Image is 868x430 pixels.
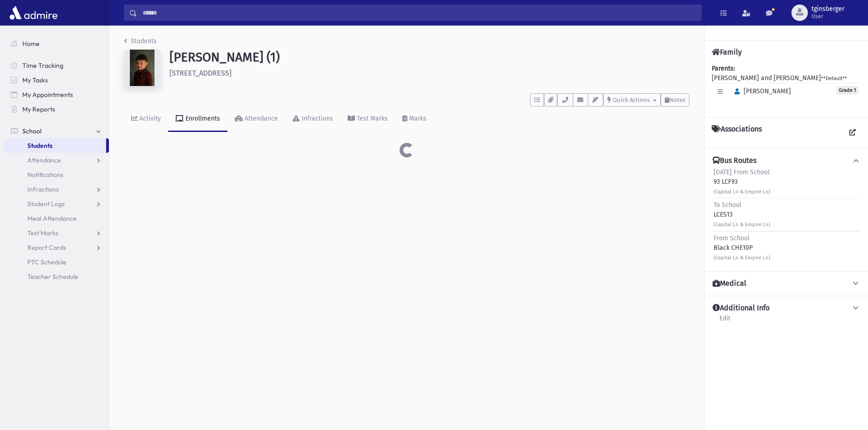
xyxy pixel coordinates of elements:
[340,106,395,132] a: Test Marks
[603,93,661,106] button: Quick Actions
[355,115,388,122] div: Test Marks
[844,125,861,141] a: View all Associations
[22,61,63,70] span: Time Tracking
[712,125,762,141] h4: Associations
[27,171,63,179] span: Notifications
[300,115,333,122] div: Infractions
[169,69,689,77] h6: [STREET_ADDRESS]
[243,115,278,122] div: Attendance
[4,153,109,167] a: Attendance
[714,233,770,262] div: Black CHE10P
[138,115,161,122] div: Activity
[714,234,750,242] span: From School
[22,91,73,99] span: My Appointments
[714,201,741,209] span: To School
[712,279,861,288] button: Medical
[712,65,735,72] b: Parents:
[4,58,109,73] a: Time Tracking
[712,48,742,56] h4: Family
[124,36,157,50] nav: breadcrumb
[712,64,861,110] div: [PERSON_NAME] and [PERSON_NAME]
[4,182,109,197] a: Infractions
[661,93,689,106] button: Notes
[27,185,59,193] span: Infractions
[168,106,227,132] a: Enrollments
[714,167,770,196] div: 93 LCF93
[812,13,844,20] span: User
[4,73,109,87] a: My Tasks
[714,255,770,261] small: (Capital Ln & Empire Ln)
[4,269,109,284] a: Teacher Schedule
[27,229,58,237] span: Test Marks
[22,76,48,84] span: My Tasks
[4,138,106,153] a: Students
[812,5,844,13] span: tginsberger
[4,211,109,226] a: Meal Attendance
[4,124,109,138] a: School
[712,156,861,166] button: Bus Routes
[713,279,746,288] h4: Medical
[714,168,770,176] span: [DATE] From School
[22,40,40,48] span: Home
[714,189,770,195] small: (Capital Ln & Empire Ln)
[7,4,60,22] img: AdmirePro
[227,106,285,132] a: Attendance
[27,142,52,150] span: Students
[4,197,109,211] a: Student Logs
[27,200,65,208] span: Student Logs
[407,115,426,122] div: Marks
[4,255,109,269] a: PTC Schedule
[713,156,756,166] h4: Bus Routes
[27,258,67,266] span: PTC Schedule
[4,102,109,116] a: My Reports
[714,200,770,229] div: LCES13
[137,5,701,21] input: Search
[714,222,770,228] small: (Capital Ln & Empire Ln)
[4,226,109,240] a: Test Marks
[4,240,109,255] a: Report Cards
[4,87,109,102] a: My Appointments
[22,127,41,135] span: School
[613,96,650,103] span: Quick Actions
[719,313,731,329] a: Edit
[27,273,78,281] span: Teacher Schedule
[395,106,434,132] a: Marks
[184,115,220,122] div: Enrollments
[4,36,109,51] a: Home
[124,106,168,132] a: Activity
[169,50,689,65] h1: [PERSON_NAME] (1)
[124,37,157,45] a: Students
[713,304,770,313] h4: Additional Info
[27,214,77,223] span: Meal Attendance
[4,167,109,182] a: Notifications
[285,106,340,132] a: Infractions
[712,304,861,313] button: Additional Info
[730,87,791,95] span: [PERSON_NAME]
[22,105,55,113] span: My Reports
[836,86,859,95] span: Grade 1
[27,243,66,252] span: Report Cards
[669,96,685,103] span: Notes
[27,156,61,164] span: Attendance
